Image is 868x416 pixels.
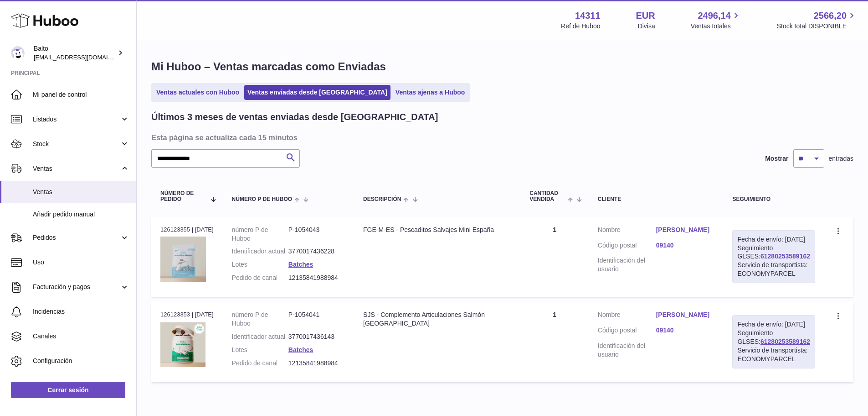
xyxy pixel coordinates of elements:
span: Canales [33,332,129,341]
span: Cantidad vendida [529,190,565,202]
a: 09140 [656,326,714,335]
div: Fecha de envío: [DATE] [737,235,810,244]
dd: 3770017436143 [288,332,345,341]
span: Mi panel de control [33,90,129,99]
span: entradas [829,154,853,163]
a: Ventas ajenas a Huboo [392,85,468,100]
dt: Código postal [598,326,656,337]
a: 61280253589162 [760,253,810,260]
span: Incidencias [33,307,129,316]
dd: 12135841988984 [288,359,345,368]
dd: P-1054041 [288,311,345,328]
td: 1 [520,301,589,382]
dt: Lotes [232,260,288,269]
div: Balto [34,44,116,62]
div: FGE-M-ES - Pescaditos Salvajes Mini España [363,226,511,234]
a: 61280253589162 [760,338,810,345]
a: Cerrar sesión [11,382,125,398]
dt: número P de Huboo [232,226,288,243]
dt: Código postal [598,241,656,252]
a: Batches [288,261,313,268]
div: 126123353 | [DATE] [160,311,214,319]
span: Añadir pedido manual [33,210,129,219]
dd: P-1054043 [288,226,345,243]
span: 2496,14 [698,10,730,22]
dt: Identificador actual [232,247,288,256]
span: Uso [33,258,129,267]
a: [PERSON_NAME] [656,311,714,319]
span: Descripción [363,196,401,202]
h2: Últimos 3 meses de ventas enviadas desde [GEOGRAPHIC_DATA] [151,111,438,123]
dt: Identificación del usuario [598,342,656,359]
dt: Lotes [232,346,288,354]
span: Número de pedido [160,190,205,202]
span: Stock [33,140,120,148]
a: 09140 [656,241,714,250]
div: Fecha de envío: [DATE] [737,320,810,329]
dt: Nombre [598,311,656,321]
strong: 14311 [575,10,601,22]
h3: Esta página se actualiza cada 15 minutos [151,132,851,142]
dt: Identificación del usuario [598,256,656,274]
span: Ventas totales [691,22,741,31]
span: 2566,20 [814,10,847,22]
span: Ventas [33,164,120,173]
dd: 3770017436228 [288,247,345,256]
span: Pedidos [33,233,120,242]
a: Batches [288,346,313,353]
h1: Mi Huboo – Ventas marcadas como Enviadas [151,59,853,74]
div: Seguimiento GLSES: [732,230,815,283]
span: Facturación y pagos [33,283,120,291]
dt: Pedido de canal [232,274,288,282]
strong: EUR [636,10,655,22]
a: 2566,20 Stock total DISPONIBLE [777,10,857,31]
span: Configuración [33,357,129,365]
a: [PERSON_NAME] [656,226,714,234]
span: Stock total DISPONIBLE [777,22,857,31]
dt: número P de Huboo [232,311,288,328]
div: SJS - Complemento Articulaciones Salmón [GEOGRAPHIC_DATA] [363,311,511,328]
span: Ventas [33,188,129,196]
div: Seguimiento GLSES: [732,315,815,368]
div: Servicio de transportista: ECONOMYPARCEL [737,346,810,363]
img: 143111755177971.png [160,237,206,282]
span: [EMAIL_ADDRESS][DOMAIN_NAME] [34,53,134,61]
span: Listados [33,115,120,124]
label: Mostrar [765,154,788,163]
div: Divisa [638,22,655,31]
a: 2496,14 Ventas totales [691,10,741,31]
td: 1 [520,216,589,297]
img: internalAdmin-14311@internal.huboo.com [11,46,25,60]
div: 126123355 | [DATE] [160,226,214,234]
div: Seguimiento [732,196,815,202]
span: número P de Huboo [232,196,292,202]
dt: Nombre [598,226,656,237]
div: Cliente [598,196,714,202]
a: Ventas enviadas desde [GEOGRAPHIC_DATA] [244,85,390,100]
dd: 12135841988984 [288,274,345,282]
a: Ventas actuales con Huboo [153,85,242,100]
div: Ref de Huboo [561,22,600,31]
dt: Identificador actual [232,332,288,341]
img: 1754381750.png [160,322,206,368]
div: Servicio de transportista: ECONOMYPARCEL [737,261,810,278]
dt: Pedido de canal [232,359,288,368]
